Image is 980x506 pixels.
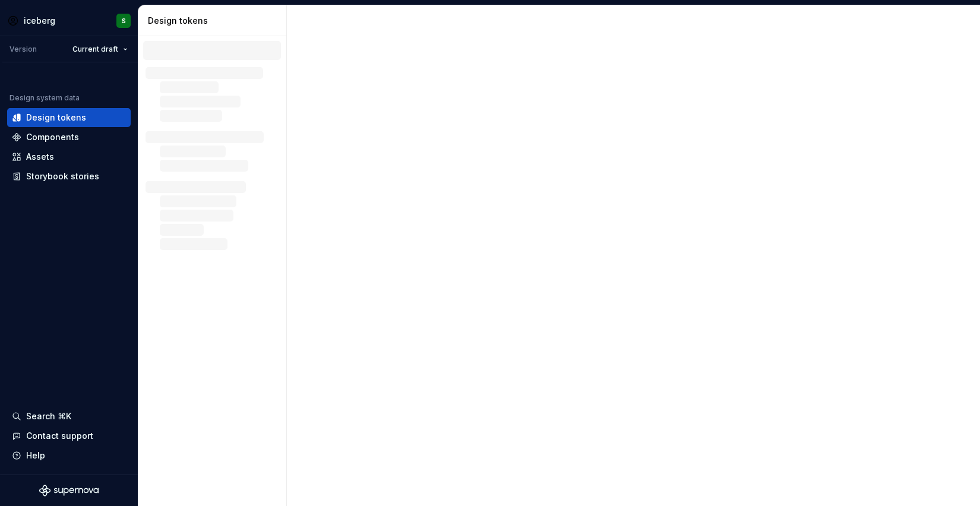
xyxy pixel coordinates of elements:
span: Current draft [72,45,118,54]
button: Contact support [7,426,131,445]
svg: Supernova Logo [39,485,99,496]
div: Design system data [10,93,80,103]
button: icebergS [2,8,135,33]
div: Design tokens [148,15,282,27]
button: Help [7,446,131,465]
a: Design tokens [7,108,131,127]
div: S [122,16,126,26]
a: Storybook stories [7,167,131,186]
div: Components [26,131,79,143]
a: Assets [7,147,131,166]
div: Search ⌘K [26,410,71,422]
div: Assets [26,151,54,163]
a: Components [7,128,131,147]
div: Design tokens [26,112,86,124]
div: iceberg [24,15,55,27]
button: Current draft [67,41,133,58]
div: Help [26,450,45,461]
button: Search ⌘K [7,407,131,426]
div: Storybook stories [26,170,99,182]
div: Version [10,45,37,54]
div: Contact support [26,430,93,442]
